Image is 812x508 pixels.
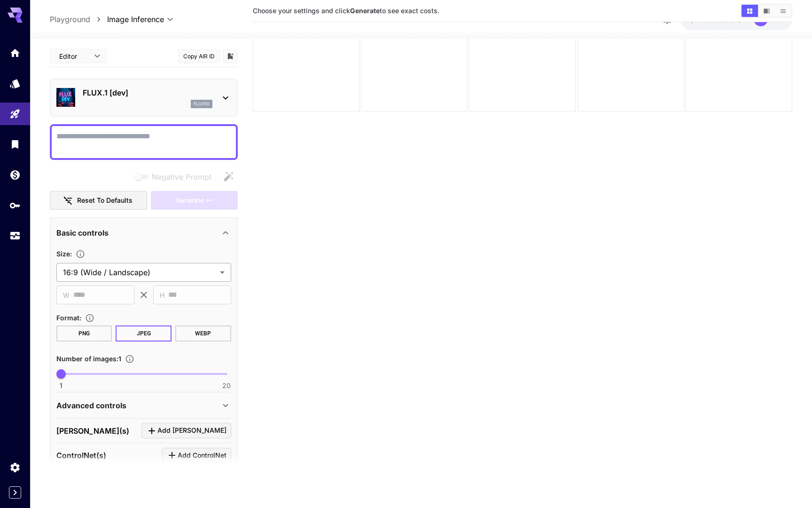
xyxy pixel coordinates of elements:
p: flux1d [194,101,210,107]
button: Click to add LoRA [141,423,231,438]
button: Copy AIR ID [178,49,220,63]
div: Show images in grid viewShow images in video viewShow images in list view [741,4,792,18]
button: Show images in video view [758,5,775,17]
span: 16:9 (Wide / Landscape) [63,267,216,278]
p: [PERSON_NAME](s) [56,425,129,437]
span: credits left [713,16,746,24]
span: Add ControlNet [178,450,226,461]
button: Show images in list view [775,5,791,17]
span: Choose your settings and click to see exact costs. [253,7,439,15]
button: Click to add ControlNet [162,448,231,463]
div: Home [9,47,21,59]
button: JPEG [116,325,172,341]
button: Add to library [226,50,234,62]
div: Advanced controls [56,394,231,417]
button: Adjust the dimensions of the generated image by specifying its width and height in pixels, or sel... [72,249,89,259]
span: Number of images : 1 [56,355,121,363]
div: Settings [9,461,21,473]
div: Basic controls [56,222,231,244]
a: Playground [50,14,90,25]
span: Editor [59,51,88,61]
p: Advanced controls [56,400,126,411]
button: PNG [56,325,112,341]
button: Expand sidebar [9,486,21,499]
div: Usage [9,230,21,242]
div: Library [9,138,21,150]
span: $13.62 [690,16,713,24]
nav: breadcrumb [50,14,107,25]
span: Size : [56,250,72,258]
span: W [63,290,70,301]
p: ControlNet(s) [56,450,106,461]
div: Wallet [9,169,21,181]
span: Negative prompts are not compatible with the selected model. [133,171,219,183]
button: Reset to defaults [50,191,148,210]
button: Show images in grid view [742,5,758,17]
p: FLUX.1 [dev] [83,87,212,98]
div: Models [9,78,21,89]
button: Specify how many images to generate in a single request. Each image generation will be charged se... [121,354,138,364]
b: Generate [350,7,380,15]
span: Add [PERSON_NAME] [157,425,226,437]
span: Negative Prompt [152,171,211,183]
span: H [160,290,164,301]
span: Format : [56,314,81,322]
span: Image Inference [107,14,164,25]
button: WEBP [175,325,231,341]
p: Basic controls [56,227,109,238]
div: FLUX.1 [dev]flux1d [56,83,231,112]
div: Playground [9,108,21,120]
button: Choose the file format for the output image. [81,313,98,323]
div: API Keys [9,199,21,211]
span: 20 [222,381,231,390]
span: 1 [60,381,62,390]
